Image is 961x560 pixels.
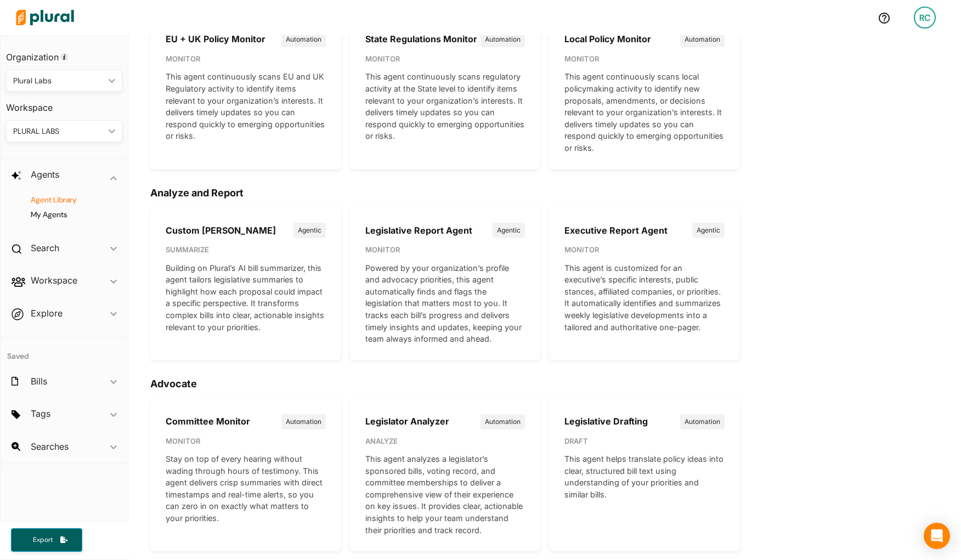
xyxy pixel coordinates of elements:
h3: Organization [6,41,122,65]
p: This agent continuously scans local policymaking activity to identify new proposals, amendments, ... [564,71,724,154]
h4: Legislative Report Agent [365,225,472,236]
h2: Explore [31,307,63,319]
h2: Searches [31,440,69,452]
p: Analyze [365,436,525,447]
p: Monitor [365,54,525,65]
h2: Advocate [150,378,939,390]
h4: Committee Monitor [166,416,250,427]
h2: Tags [31,408,50,420]
span: Automation [480,32,525,47]
span: Agentic [692,223,725,238]
h3: Workspace [6,92,122,116]
button: Export [11,528,82,552]
h2: Workspace [31,274,77,286]
p: Building on Plural’s AI bill summarizer, this agent tailors legislative summaries to highlight ho... [166,262,325,333]
p: Monitor [166,54,325,65]
span: Automation [480,414,525,429]
p: This agent is customized for an executive’s specific interests, public stances, affiliated compan... [564,262,724,333]
p: This agent continuously scans regulatory activity at the State level to identify items relevant t... [365,71,525,142]
span: Agentic [293,223,326,238]
h4: Custom [PERSON_NAME] [166,225,276,236]
span: Automation [680,414,725,429]
h2: Agents [31,168,59,180]
p: Stay on top of every hearing without wading through hours of testimony. This agent delivers crisp... [166,453,325,524]
p: Monitor [564,54,724,65]
p: Monitor [564,245,724,256]
a: RC [905,2,945,33]
div: Open Intercom Messenger [924,523,950,549]
p: This agent analyzes a legislator’s sponsored bills, voting record, and committee memberships to d... [365,453,525,536]
div: Plural Labs [13,75,104,87]
h4: State Regulations Monitor [365,34,477,44]
div: RC [914,7,936,29]
p: Powered by your organization’s profile and advocacy priorities, this agent automatically finds an... [365,262,525,345]
h2: Analyze and Report [150,187,939,199]
p: This agent helps translate policy ideas into clear, structured bill text using understanding of y... [564,453,724,500]
h4: EU + UK Policy Monitor [166,34,265,44]
h4: Local Policy Monitor [564,34,651,44]
p: Draft [564,436,724,447]
span: Automation [680,32,725,47]
span: Automation [281,414,326,429]
div: Executive Report AgentAgenticMonitorThis agent is customized for an executive’s specific interest... [549,207,739,360]
h4: Saved [1,337,128,364]
div: Tooltip anchor [59,52,69,62]
p: Monitor [365,245,525,256]
h4: Executive Report Agent [564,225,668,236]
p: This agent continuously scans EU and UK Regulatory activity to identify items relevant to your or... [166,71,325,142]
h2: Search [31,242,59,254]
p: Summarize [166,245,325,256]
span: Agentic [493,223,525,238]
h2: Bills [31,375,47,387]
span: Export [25,535,60,545]
span: Automation [281,32,326,47]
p: Monitor [166,436,325,447]
h4: Legislator Analyzer [365,416,449,427]
div: PLURAL LABS [13,126,104,137]
a: Agent Library [17,195,117,205]
h4: Legislative Drafting [564,416,648,427]
a: My Agents [17,210,117,220]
